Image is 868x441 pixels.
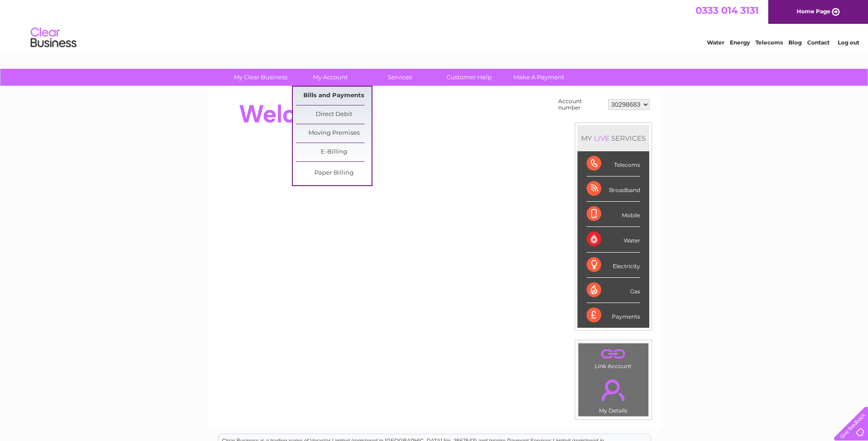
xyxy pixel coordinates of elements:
[755,39,783,46] a: Telecoms
[587,227,640,252] div: Water
[788,39,802,46] a: Blog
[556,96,606,113] td: Account number
[587,151,640,176] div: Telecoms
[296,164,372,182] a: Paper Billing
[838,39,859,46] a: Log out
[577,125,649,151] div: MY SERVICES
[587,176,640,202] div: Broadband
[223,69,298,86] a: My Clear Business
[296,124,372,143] a: Moving Premises
[30,24,77,52] img: logo.png
[807,39,830,46] a: Contact
[578,343,649,372] td: Link Account
[578,372,649,417] td: My Details
[587,303,640,328] div: Payments
[587,253,640,278] div: Electricity
[431,69,507,86] a: Customer Help
[218,5,651,44] div: Clear Business is a trading name of Verastar Limited (registered in [GEOGRAPHIC_DATA] No. 3667643...
[707,39,724,46] a: Water
[695,5,759,16] a: 0333 014 3131
[296,143,372,161] a: E-Billing
[730,39,750,46] a: Energy
[362,69,437,86] a: Services
[292,69,368,86] a: My Account
[296,105,372,124] a: Direct Debit
[296,87,372,105] a: Bills and Payments
[501,69,577,86] a: Make A Payment
[581,346,646,362] a: .
[587,278,640,303] div: Gas
[592,134,611,143] div: LIVE
[587,202,640,227] div: Mobile
[581,374,646,406] a: .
